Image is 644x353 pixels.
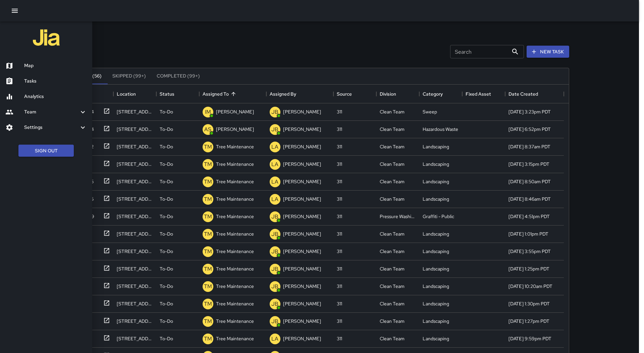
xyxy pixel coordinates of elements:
[24,108,79,116] h6: Team
[24,62,87,69] h6: Map
[24,93,87,100] h6: Analytics
[18,145,74,157] button: Sign Out
[33,24,60,51] img: jia-logo
[24,78,87,85] h6: Tasks
[24,124,79,131] h6: Settings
